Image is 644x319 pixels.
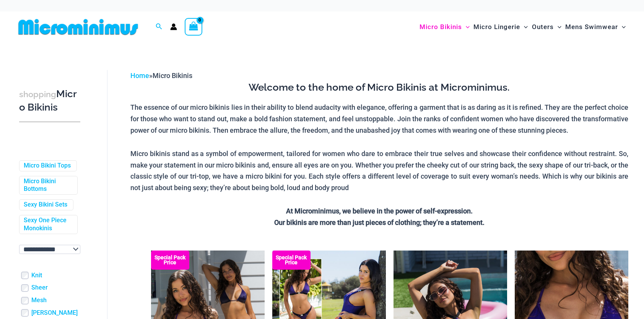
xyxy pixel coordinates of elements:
[31,296,47,304] a: Mesh
[24,216,72,233] a: Sexy One Piece Monokinis
[31,272,42,280] a: Knit
[185,18,202,36] a: View Shopping Cart, empty
[532,17,554,37] span: Outers
[554,17,561,37] span: Menu Toggle
[170,23,177,30] a: Account icon link
[416,14,629,40] nav: Site Navigation
[472,15,530,39] a: Micro LingerieMenu ToggleMenu Toggle
[130,72,149,80] a: Home
[130,148,628,194] p: Micro bikinis stand as a symbol of empowerment, tailored for women who dare to embrace their true...
[272,255,311,265] b: Special Pack Price
[274,218,485,226] strong: Our bikinis are more than just pieces of clothing; they’re a statement.
[565,17,618,37] span: Mens Swimwear
[286,207,473,215] strong: At Microminimus, we believe in the power of self-expression.
[24,162,71,170] a: Micro Bikini Tops
[130,102,628,136] p: The essence of our micro bikinis lies in their ability to blend audacity with elegance, offering ...
[563,15,628,39] a: Mens SwimwearMenu ToggleMenu Toggle
[462,17,470,37] span: Menu Toggle
[19,90,56,99] span: shopping
[15,18,141,36] img: MM SHOP LOGO FLAT
[153,72,192,80] span: Micro Bikinis
[156,22,163,32] a: Search icon link
[24,177,72,194] a: Micro Bikini Bottoms
[473,17,520,37] span: Micro Lingerie
[520,17,528,37] span: Menu Toggle
[618,17,626,37] span: Menu Toggle
[31,309,78,317] a: [PERSON_NAME]
[19,88,80,114] h3: Micro Bikinis
[130,72,192,80] span: »
[418,15,472,39] a: Micro BikinisMenu ToggleMenu Toggle
[19,245,80,254] select: wpc-taxonomy-pa_color-745982
[420,17,462,37] span: Micro Bikinis
[24,201,67,209] a: Sexy Bikini Sets
[530,15,563,39] a: OutersMenu ToggleMenu Toggle
[151,255,189,265] b: Special Pack Price
[130,81,628,94] h3: Welcome to the home of Micro Bikinis at Microminimus.
[31,284,48,292] a: Sheer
